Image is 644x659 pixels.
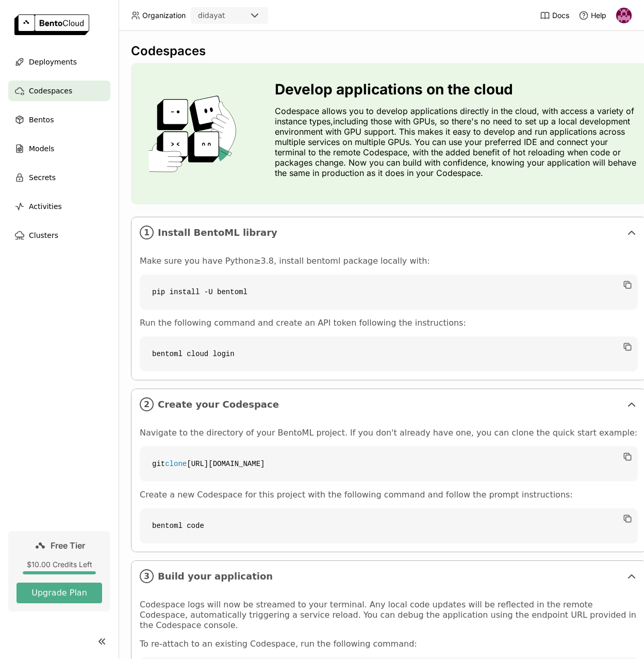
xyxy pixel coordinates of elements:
i: 3 [140,569,154,583]
p: To re-attach to an existing Codespace, run the following command: [140,639,638,649]
p: Codespace logs will now be streamed to your terminal. Any local code updates will be reflected in... [140,600,638,631]
span: Clusters [29,229,58,242]
a: Bentos [8,109,110,130]
span: Bentos [29,114,54,126]
span: Docs [552,11,569,20]
a: Docs [540,10,569,21]
span: Models [29,142,54,155]
p: Navigate to the directory of your BentoML project. If you don't already have one, you can clone t... [140,428,638,438]
img: logo [14,14,89,35]
p: Create a new Codespace for this project with the following command and follow the prompt instruct... [140,490,638,500]
span: Free Tier [51,540,85,551]
p: Run the following command and create an API token following the instructions: [140,318,638,328]
code: bentoml code [140,508,638,543]
h3: Develop applications on the cloud [275,81,638,98]
a: Deployments [8,52,110,72]
p: Codespace allows you to develop applications directly in the cloud, with access a variety of inst... [275,106,638,178]
a: Codespaces [8,81,110,101]
span: Organization [142,11,186,20]
a: Free Tier$10.00 Credits LeftUpgrade Plan [8,531,110,612]
span: Codespaces [29,85,72,97]
i: 1 [140,226,154,239]
a: Secrets [8,167,110,188]
span: Secrets [29,171,56,184]
div: didayat [198,10,225,21]
a: Clusters [8,225,110,246]
span: Build your application [158,571,621,582]
div: Help [579,10,606,21]
a: Models [8,138,110,159]
span: Install BentoML library [158,227,621,238]
span: clone [165,460,187,468]
code: bentoml cloud login [140,336,638,372]
p: Make sure you have Python≥3.8, install bentoml package locally with: [140,256,638,266]
img: cover onboarding [139,95,250,172]
img: Didayat Cap [616,8,632,23]
button: Upgrade Plan [16,583,102,603]
span: Activities [29,200,62,213]
input: Selected didayat. [226,11,227,21]
a: Activities [8,196,110,217]
span: Create your Codespace [158,399,621,410]
span: Help [591,11,606,20]
i: 2 [140,397,154,411]
div: $10.00 Credits Left [16,560,102,569]
code: git [URL][DOMAIN_NAME] [140,446,638,481]
span: Deployments [29,56,77,68]
code: pip install -U bentoml [140,275,638,310]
